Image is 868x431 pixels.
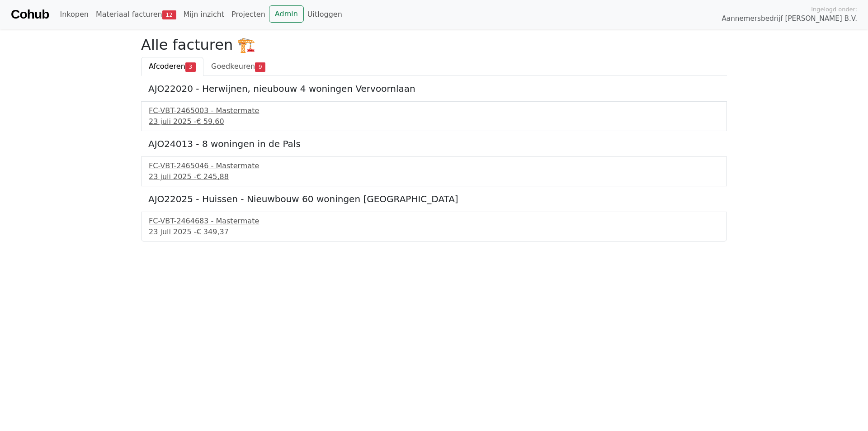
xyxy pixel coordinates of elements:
div: 23 juli 2025 - [149,116,719,127]
a: Cohub [11,4,49,25]
span: Goedkeuren [211,62,255,71]
a: Afcoderen3 [141,57,203,76]
a: Mijn inzicht [180,5,228,24]
a: FC-VBT-2465046 - Mastermate23 juli 2025 -€ 245,88 [149,161,719,182]
span: Ingelogd onder: [811,5,857,14]
div: 23 juli 2025 - [149,171,719,182]
div: 23 juli 2025 - [149,227,719,237]
span: 3 [185,62,196,71]
span: € 349,37 [197,227,229,236]
a: Projecten [228,5,269,24]
h5: AJO22025 - Huissen - Nieuwbouw 60 woningen [GEOGRAPHIC_DATA] [148,194,720,204]
a: FC-VBT-2464683 - Mastermate23 juli 2025 -€ 349,37 [149,216,719,237]
a: Admin [269,5,304,23]
h2: Alle facturen 🏗️ [141,36,727,53]
span: Afcoderen [149,62,185,71]
span: € 59,60 [197,117,224,126]
span: € 245,88 [197,172,229,181]
span: 12 [162,10,176,19]
a: Uitloggen [304,5,346,24]
a: FC-VBT-2465003 - Mastermate23 juli 2025 -€ 59,60 [149,105,719,127]
a: Inkopen [56,5,92,24]
div: FC-VBT-2465003 - Mastermate [149,105,719,116]
span: Aannemersbedrijf [PERSON_NAME] B.V. [722,14,857,24]
a: Goedkeuren9 [203,57,273,76]
div: FC-VBT-2465046 - Mastermate [149,161,719,171]
div: FC-VBT-2464683 - Mastermate [149,216,719,227]
h5: AJO22020 - Herwijnen, nieubouw 4 woningen Vervoornlaan [148,83,720,94]
h5: AJO24013 - 8 woningen in de Pals [148,138,720,149]
span: 9 [255,62,265,71]
a: Materiaal facturen12 [92,5,180,24]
